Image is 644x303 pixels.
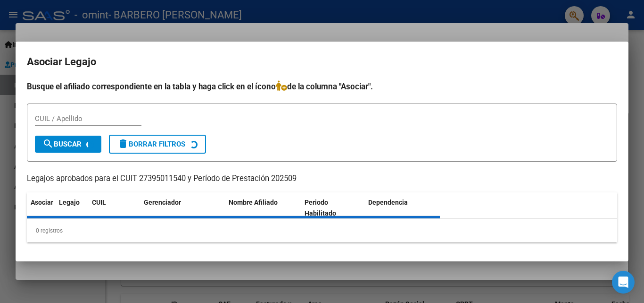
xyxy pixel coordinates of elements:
span: Legajo [59,199,80,206]
datatable-header-cell: Dependencia [364,192,440,224]
datatable-header-cell: CUIL [88,192,140,224]
span: Periodo Habilitado [305,199,336,217]
p: Legajos aprobados para el CUIT 27395011540 y Período de Prestación 202509 [27,173,617,185]
span: Nombre Afiliado [229,199,278,206]
mat-icon: search [42,138,54,149]
button: Buscar [35,136,101,153]
mat-icon: delete [117,138,129,149]
span: Dependencia [368,199,408,206]
span: CUIL [92,199,106,206]
div: Open Intercom Messenger [612,271,635,294]
div: 0 registros [27,219,617,242]
span: Buscar [42,140,82,148]
button: Borrar Filtros [109,135,206,154]
span: Asociar [31,199,53,206]
datatable-header-cell: Periodo Habilitado [301,192,364,224]
span: Borrar Filtros [117,140,185,148]
span: Gerenciador [144,199,181,206]
h2: Asociar Legajo [27,53,617,71]
datatable-header-cell: Gerenciador [140,192,225,224]
datatable-header-cell: Nombre Afiliado [225,192,301,224]
h4: Busque el afiliado correspondiente en la tabla y haga click en el ícono de la columna "Asociar". [27,80,617,93]
datatable-header-cell: Asociar [27,192,55,224]
datatable-header-cell: Legajo [55,192,88,224]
